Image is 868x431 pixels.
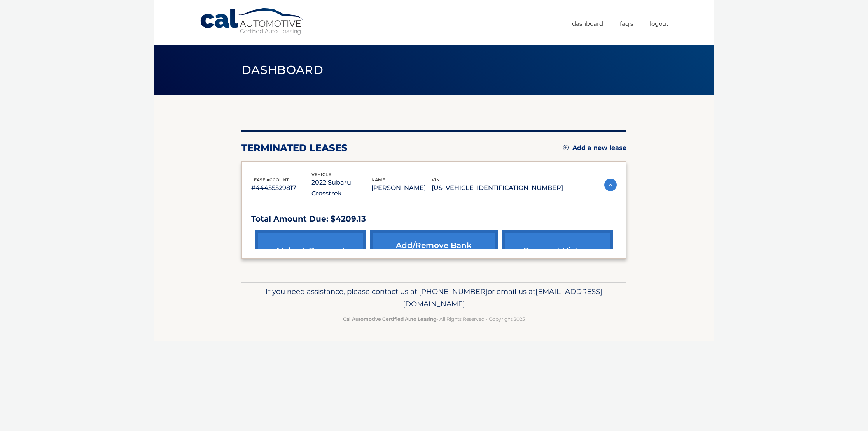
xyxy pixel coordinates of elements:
a: make a payment [255,230,366,271]
p: - All Rights Reserved - Copyright 2025 [247,315,621,323]
p: 2022 Subaru Crosstrek [311,177,372,199]
a: payment history [502,230,613,271]
h2: terminated leases [241,142,348,154]
a: Add/Remove bank account info [370,230,497,271]
span: Dashboard [241,63,323,77]
img: add.svg [563,145,569,150]
p: [US_VEHICLE_IDENTIFICATION_NUMBER] [432,183,563,194]
a: FAQ's [620,17,633,30]
strong: Cal Automotive Certified Auto Leasing [343,316,436,322]
img: accordion-active.svg [604,179,617,191]
span: [EMAIL_ADDRESS][DOMAIN_NAME] [403,287,602,308]
span: vehicle [311,172,331,177]
span: lease account [251,177,289,183]
a: Add a new lease [563,144,626,152]
p: If you need assistance, please contact us at: or email us at [247,285,621,310]
span: [PHONE_NUMBER] [419,287,488,296]
p: [PERSON_NAME] [371,183,432,194]
a: Logout [650,17,668,30]
span: name [371,177,385,183]
a: Dashboard [572,17,603,30]
p: #44455529817 [251,183,311,194]
span: vin [432,177,440,183]
a: Cal Automotive [199,8,304,35]
p: Total Amount Due: $4209.13 [251,212,617,226]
